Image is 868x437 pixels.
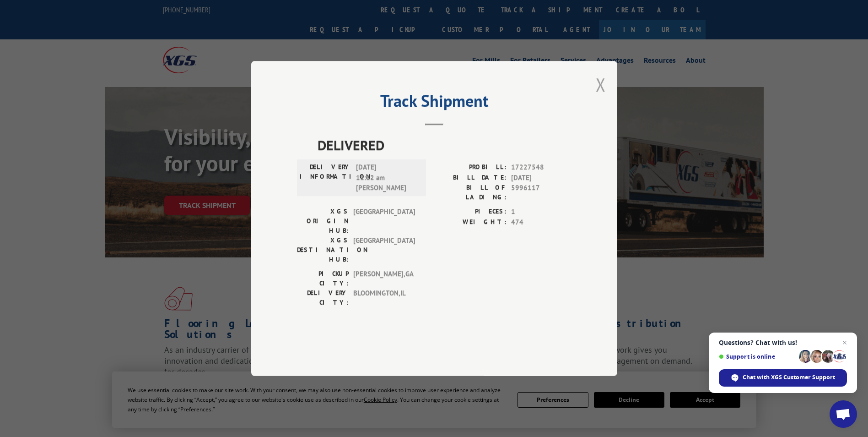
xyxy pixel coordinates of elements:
span: 1 [511,207,571,217]
span: [PERSON_NAME] , GA [353,269,415,288]
label: XGS DESTINATION HUB: [297,235,349,264]
span: [GEOGRAPHIC_DATA] [353,235,415,264]
a: Open chat [830,400,857,428]
label: PICKUP CITY: [297,269,349,288]
span: 17227548 [511,162,571,173]
span: DELIVERED [318,135,571,155]
span: BLOOMINGTON , IL [353,288,415,307]
label: DELIVERY CITY: [297,288,349,307]
span: [DATE] [511,173,571,183]
span: [GEOGRAPHIC_DATA] [353,207,415,235]
span: Support is online [719,353,796,360]
span: Chat with XGS Customer Support [719,369,847,387]
label: PROBILL: [434,162,507,173]
span: [DATE] 11:12 am [PERSON_NAME] [356,162,418,193]
label: PIECES: [434,207,507,217]
label: BILL OF LADING: [434,183,507,202]
label: BILL DATE: [434,173,507,183]
h2: Track Shipment [297,94,571,112]
label: XGS ORIGIN HUB: [297,207,349,235]
button: Close modal [596,72,606,97]
span: 474 [511,217,571,228]
label: DELIVERY INFORMATION: [300,162,351,193]
span: Questions? Chat with us! [719,339,847,346]
label: WEIGHT: [434,217,507,228]
span: Chat with XGS Customer Support [743,373,835,382]
span: 5996117 [511,183,571,202]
